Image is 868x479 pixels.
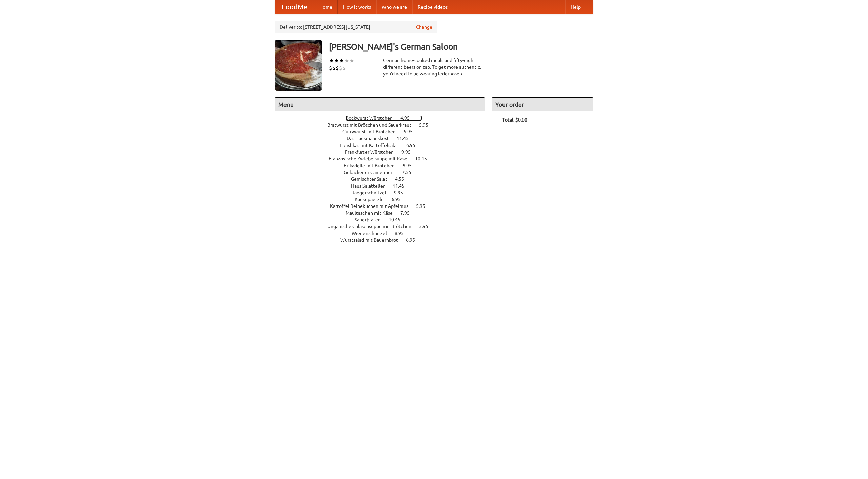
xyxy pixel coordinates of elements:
[344,170,401,175] span: Gebackener Camenbert
[275,98,485,111] h4: Menu
[327,224,418,229] span: Ungarische Gulaschsuppe mit Brötchen
[344,163,401,168] span: Frikadelle mit Brötchen
[345,149,423,155] a: Frankfurter Würstchen 9.95
[334,57,339,64] li: ★
[565,0,586,14] a: Help
[344,170,424,175] a: Gebackener Camenbert 7.55
[395,176,411,182] span: 4.55
[502,117,527,123] b: Total: $0.00
[395,231,411,236] span: 8.95
[397,136,415,141] span: 11.45
[342,129,425,134] a: Currywurst mit Brötchen 5.95
[415,156,434,161] span: 10.45
[329,156,439,161] a: Französische Zwiebelsuppe mit Käse 10.45
[351,176,417,182] a: Gemischter Salat 4.55
[346,210,422,216] a: Maultaschen mit Käse 7.95
[416,203,432,209] span: 5.95
[406,237,422,243] span: 6.95
[352,231,394,236] span: Wienerschnitzel
[338,0,376,14] a: How it works
[492,98,593,111] h4: Your order
[352,190,393,195] span: Jaegerschnitzel
[342,64,346,72] li: $
[383,57,485,77] div: German home-cooked meals and fifty-eight different beers on tap. To get more authentic, you'd nee...
[275,40,322,91] img: angular.jpg
[336,64,339,72] li: $
[351,183,417,189] a: Haus Salatteller 11.45
[327,224,441,229] a: Ungarische Gulaschsuppe mit Brötchen 3.95
[406,143,422,148] span: 6.95
[355,217,413,222] a: Sauerbraten 10.45
[340,237,405,243] span: Wurstsalad mit Bauernbrot
[327,122,418,128] span: Bratwurst mit Brötchen und Sauerkraut
[344,57,349,64] li: ★
[346,115,422,121] a: Bockwurst Würstchen 4.95
[392,197,408,202] span: 6.95
[329,156,414,161] span: Französische Zwiebelsuppe mit Käse
[400,210,416,216] span: 7.95
[401,149,417,155] span: 9.95
[403,129,419,134] span: 5.95
[330,203,438,209] a: Kartoffel Reibekuchen mit Apfelmus 5.95
[355,217,388,222] span: Sauerbraten
[412,0,453,14] a: Recipe videos
[275,21,437,33] div: Deliver to: [STREET_ADDRESS][US_STATE]
[340,143,428,148] a: Fleishkas mit Kartoffelsalat 6.95
[345,149,400,155] span: Frankfurter Würstchen
[330,203,415,209] span: Kartoffel Reibekuchen mit Apfelmus
[347,136,421,141] a: Das Hausmannskost 11.45
[394,190,410,195] span: 9.95
[376,0,412,14] a: Who we are
[347,136,396,141] span: Das Hausmannskost
[419,122,435,128] span: 5.95
[400,115,416,121] span: 4.95
[332,64,336,72] li: $
[402,170,418,175] span: 7.55
[314,0,338,14] a: Home
[351,183,392,189] span: Haus Salatteller
[340,237,428,243] a: Wurstsalad mit Bauernbrot 6.95
[275,0,314,14] a: FoodMe
[342,129,402,134] span: Currywurst mit Brötchen
[352,231,416,236] a: Wienerschnitzel 8.95
[329,64,332,72] li: $
[419,224,435,229] span: 3.95
[355,197,413,202] a: Kaesepaetzle 6.95
[346,210,399,216] span: Maultaschen mit Käse
[327,122,441,128] a: Bratwurst mit Brötchen und Sauerkraut 5.95
[344,163,424,168] a: Frikadelle mit Brötchen 6.95
[352,190,416,195] a: Jaegerschnitzel 9.95
[349,57,354,64] li: ★
[402,163,418,168] span: 6.95
[329,40,593,53] h3: [PERSON_NAME]'s German Saloon
[416,24,432,30] a: Change
[339,57,344,64] li: ★
[355,197,391,202] span: Kaesepaetzle
[393,183,411,189] span: 11.45
[339,64,342,72] li: $
[389,217,407,222] span: 10.45
[340,143,405,148] span: Fleishkas mit Kartoffelsalat
[329,57,334,64] li: ★
[346,115,399,121] span: Bockwurst Würstchen
[351,176,394,182] span: Gemischter Salat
